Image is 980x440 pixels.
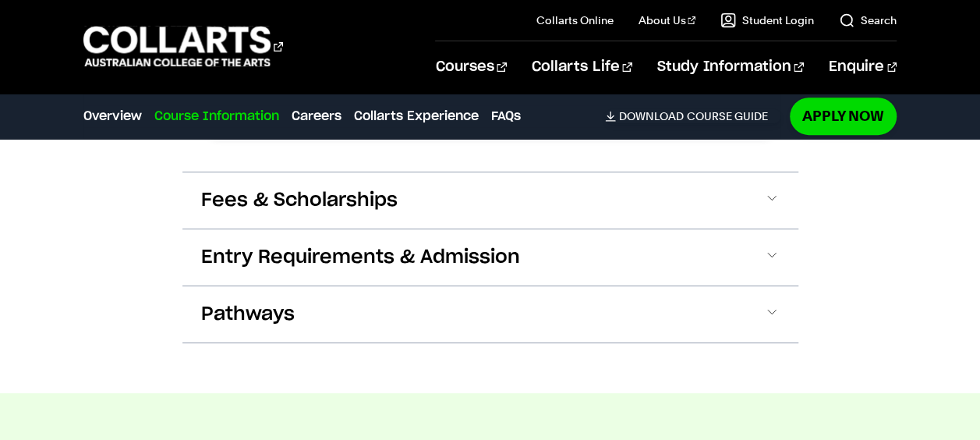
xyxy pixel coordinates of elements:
div: Go to homepage [83,24,283,69]
span: Pathways [201,302,295,327]
button: Fees & Scholarships [182,172,798,229]
a: Enquire [829,41,897,93]
a: FAQs [491,107,521,126]
span: Entry Requirements & Admission [201,245,520,270]
span: Download [619,109,684,123]
span: Fees & Scholarships [201,188,398,213]
a: Study Information [657,41,804,93]
a: Collarts Online [536,12,614,28]
a: Overview [83,107,142,126]
a: DownloadCourse Guide [605,109,780,123]
a: Course Information [154,107,279,126]
a: About Us [639,12,696,28]
a: Apply Now [790,98,897,134]
a: Collarts Life [532,41,632,93]
a: Collarts Experience [354,107,479,126]
a: Student Login [720,12,814,28]
a: Courses [435,41,506,93]
button: Pathways [182,286,798,342]
a: Search [839,12,897,28]
button: Entry Requirements & Admission [182,229,798,286]
a: Careers [292,107,341,126]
